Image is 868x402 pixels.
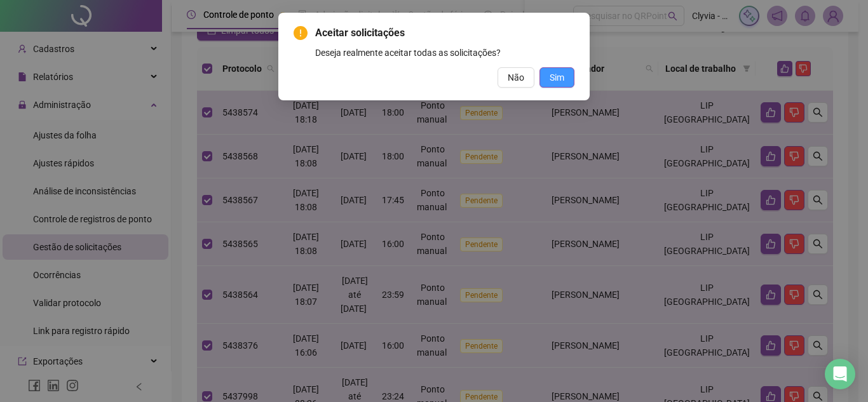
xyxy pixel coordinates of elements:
span: exclamation-circle [294,26,308,40]
span: Aceitar solicitações [315,25,574,41]
div: Deseja realmente aceitar todas as solicitações? [315,46,574,60]
button: Não [498,67,534,88]
span: Não [508,70,524,84]
button: Sim [539,67,574,88]
div: Open Intercom Messenger [825,359,855,389]
span: Sim [550,70,564,84]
